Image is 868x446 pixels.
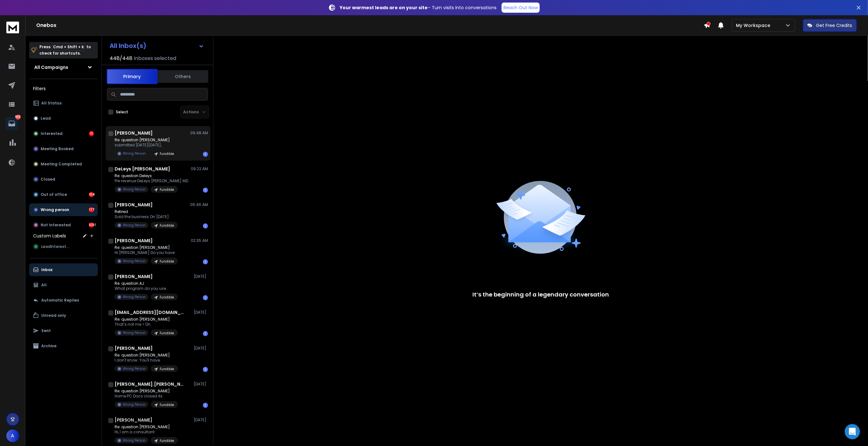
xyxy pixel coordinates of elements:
[29,61,98,74] button: All Campaigns
[115,237,153,244] h1: [PERSON_NAME]
[194,417,208,423] p: [DATE]
[52,43,85,50] span: Cmd + Shift + k
[115,381,184,387] h1: [PERSON_NAME].[PERSON_NAME]
[115,317,178,322] p: Re: question [PERSON_NAME]
[160,187,174,192] p: Fundible
[41,313,66,318] p: Unread only
[203,331,208,336] div: 1
[160,259,174,264] p: Fundible
[203,188,208,193] div: 1
[194,274,208,279] p: [DATE]
[41,162,82,167] p: Meeting Completed
[115,178,188,183] p: Pre revenue DeLeys [PERSON_NAME] MD
[29,324,98,337] button: Sent
[115,143,178,148] p: submitted [DATE][DATE],
[190,202,208,207] p: 05:46 AM
[816,22,852,29] p: Get Free Credits
[33,233,66,239] h3: Custom Labels
[29,84,98,93] h3: Filters
[115,353,178,358] p: Re: question [PERSON_NAME]
[123,187,146,192] p: Wrong Person
[6,429,19,442] button: A
[203,152,208,157] div: 1
[472,290,609,299] p: It’s the beginning of a legendary conversation
[160,367,174,371] p: Fundible
[160,403,174,407] p: Fundible
[39,44,91,57] p: Press to check for shortcuts.
[115,137,178,143] p: Re: question [PERSON_NAME]
[157,70,208,83] button: Others
[123,438,146,443] p: Wrong Person
[115,394,178,399] p: Home PC Docs closed its
[107,69,157,84] button: Primary
[36,22,704,29] h1: Onebox
[123,366,146,371] p: Wrong Person
[29,203,98,216] button: Wrong person177
[41,267,52,272] p: Inbox
[115,281,178,286] p: Re: question AJ
[29,240,98,253] button: LeadInterested
[29,188,98,201] button: Out of office104
[115,358,178,363] p: I don't know. You'll have
[160,223,174,228] p: Fundible
[29,309,98,322] button: Unread only
[115,309,184,316] h1: [EMAIL_ADDRESS][DOMAIN_NAME]
[203,367,208,372] div: 1
[115,424,178,429] p: Re: question [PERSON_NAME]
[115,250,178,255] p: Hi [PERSON_NAME] Do you have
[160,438,174,443] p: Fundible
[115,429,178,435] p: Hi, I am a consultant
[502,3,540,13] a: Reach Out Now
[194,382,208,387] p: [DATE]
[29,263,98,276] button: Inbox
[115,417,152,423] h1: [PERSON_NAME]
[123,223,146,228] p: Wrong Person
[340,4,428,11] strong: Your warmest leads are on your site
[194,310,208,315] p: [DATE]
[41,177,55,182] p: Closed
[115,173,188,178] p: Re: question Deleys
[29,173,98,186] button: Closed
[41,192,67,197] p: Out of office
[29,97,98,110] button: All Status
[29,279,98,291] button: All
[123,151,146,156] p: Wrong Person
[191,238,208,243] p: 02:35 AM
[89,223,94,228] div: 5101
[115,130,153,136] h1: [PERSON_NAME]
[116,110,128,115] label: Select
[115,389,178,394] p: Re: question [PERSON_NAME]
[123,295,146,299] p: Wrong Person
[41,244,71,249] span: LeadInterested
[115,345,153,351] h1: [PERSON_NAME]
[194,346,208,351] p: [DATE]
[29,127,98,140] button: Interested11
[41,343,57,349] p: Archive
[160,151,174,156] p: Fundible
[115,166,170,172] h1: DeLeys [PERSON_NAME]
[110,55,132,62] span: 448 / 448
[6,22,19,33] img: logo
[41,328,51,333] p: Sent
[115,245,178,250] p: Re: question [PERSON_NAME]
[203,223,208,229] div: 1
[89,192,94,197] div: 104
[115,322,178,327] p: That’s not me > On
[115,286,178,291] p: What program do you use
[34,64,68,70] h1: All Campaigns
[29,112,98,125] button: Lead
[89,207,94,212] div: 177
[115,209,178,214] p: Retired
[736,22,773,29] p: My Workspace
[29,219,98,231] button: Not Interested5101
[160,295,174,300] p: Fundible
[123,259,146,263] p: Wrong Person
[160,331,174,336] p: Fundible
[29,294,98,307] button: Automatic Replies
[504,4,538,11] p: Reach Out Now
[29,340,98,352] button: Archive
[89,131,94,136] div: 11
[190,130,208,136] p: 09:48 AM
[115,273,153,280] h1: [PERSON_NAME]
